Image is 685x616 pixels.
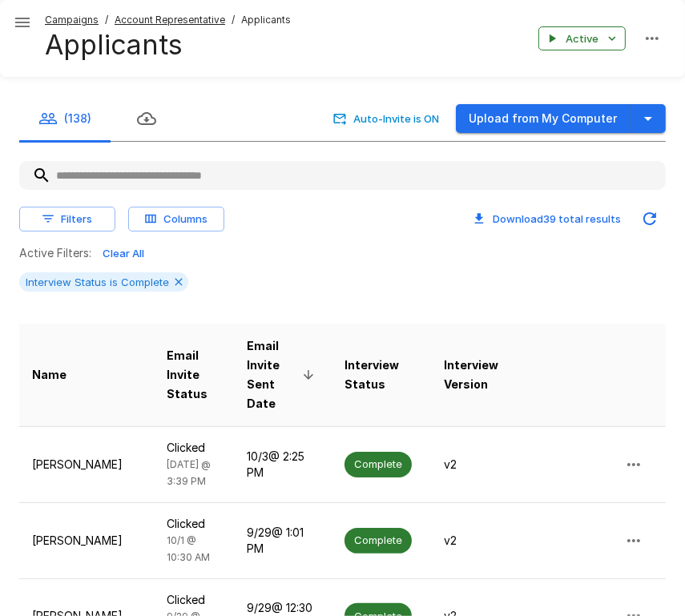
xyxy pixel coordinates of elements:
[167,592,221,608] p: Clicked
[167,440,221,456] p: Clicked
[32,533,141,549] p: [PERSON_NAME]
[634,203,666,235] button: Updated Today - 10:30 AM
[234,502,332,578] td: 9/29 @ 1:01 PM
[128,207,224,232] button: Columns
[330,107,443,131] button: Auto-Invite is ON
[45,14,99,26] u: Campaigns
[444,457,507,473] p: v2
[345,457,412,472] span: Complete
[19,276,175,288] span: Interview Status is Complete
[105,12,108,28] span: /
[167,458,211,487] span: [DATE] @ 3:39 PM
[32,457,141,473] p: [PERSON_NAME]
[247,336,319,413] span: Email Invite Sent Date
[167,516,221,532] p: Clicked
[444,356,507,394] span: Interview Version
[19,207,115,232] button: Filters
[241,12,291,28] span: Applicants
[32,365,66,384] span: Name
[232,12,235,28] span: /
[45,28,291,62] h4: Applicants
[467,207,627,232] button: Download39 total results
[19,272,188,292] div: Interview Status is Complete
[19,96,111,141] button: (138)
[19,245,91,261] p: Active Filters:
[444,533,507,549] p: v2
[98,241,149,266] button: Clear All
[345,356,417,394] span: Interview Status
[538,26,626,51] button: Active
[167,534,210,563] span: 10/1 @ 10:30 AM
[115,14,225,26] u: Account Representative
[234,426,332,502] td: 10/3 @ 2:25 PM
[345,533,412,548] span: Complete
[167,346,221,404] span: Email Invite Status
[456,104,631,134] button: Upload from My Computer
